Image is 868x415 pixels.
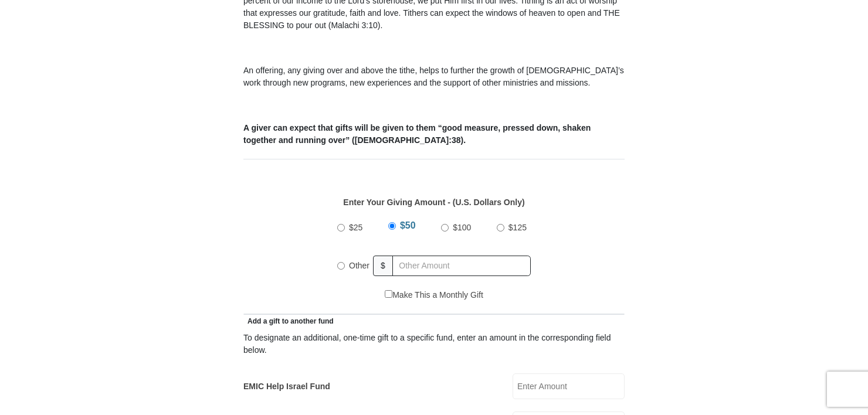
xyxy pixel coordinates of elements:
span: $100 [453,223,471,232]
p: An offering, any giving over and above the tithe, helps to further the growth of [DEMOGRAPHIC_DAT... [243,64,625,89]
span: Add a gift to another fund [243,317,334,325]
input: Other Amount [392,256,531,276]
input: Enter Amount [513,373,625,399]
strong: Enter Your Giving Amount - (U.S. Dollars Only) [343,198,524,207]
label: Make This a Monthly Gift [385,289,483,301]
span: $125 [508,223,527,232]
span: $25 [349,223,362,232]
b: A giver can expect that gifts will be given to them “good measure, pressed down, shaken together ... [243,123,591,145]
span: $50 [400,220,416,230]
span: Other [349,261,369,270]
span: $ [373,256,393,276]
label: EMIC Help Israel Fund [243,380,330,393]
input: Make This a Monthly Gift [385,290,392,298]
div: To designate an additional, one-time gift to a specific fund, enter an amount in the correspondin... [243,332,625,356]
